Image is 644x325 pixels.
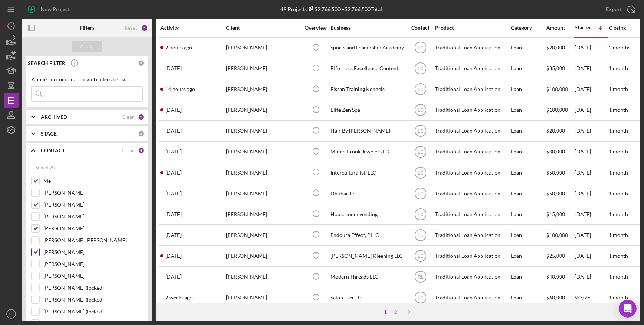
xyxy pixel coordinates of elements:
div: House mom vending [331,204,405,224]
label: [PERSON_NAME] [43,213,143,220]
div: Dhubac llc [331,183,405,203]
time: 1 month [609,86,628,92]
div: [DATE] [575,121,608,141]
time: 2025-09-18 01:39 [165,86,195,92]
div: Business [331,25,405,31]
label: [PERSON_NAME] [43,260,143,268]
div: Loan [511,246,545,266]
time: 1 month [609,190,628,196]
div: 9/3/25 [575,288,608,308]
text: LC [418,108,424,113]
time: 2025-09-17 00:32 [165,107,182,113]
b: STAGE [41,131,57,137]
div: Applied in combination with filters below [31,77,143,82]
span: $100,000 [546,86,568,92]
div: Loan [511,225,545,245]
div: Select All [35,160,57,175]
div: Traditional Loan Application [435,38,509,58]
time: 2025-09-17 15:02 [165,65,182,71]
div: [DATE] [575,59,608,78]
text: LC [418,191,424,196]
label: [PERSON_NAME] (locked) [43,296,143,303]
div: 4 [138,147,145,154]
div: Apply [80,41,94,52]
div: Loan [511,79,545,99]
div: Traditional Loan Application [435,225,509,245]
div: Elite Zen Spa [331,100,405,120]
div: [PERSON_NAME] [226,204,300,224]
div: [DATE] [575,204,608,224]
div: [DATE] [575,142,608,162]
div: [PERSON_NAME] [226,288,300,308]
div: Amount [546,25,574,31]
div: Category [511,25,545,31]
div: Loan [511,100,545,120]
div: 1 [138,114,145,120]
div: [PERSON_NAME] [226,183,300,203]
time: 1 month [609,65,628,71]
span: $20,000 [546,127,565,134]
div: [PERSON_NAME] [226,38,300,58]
div: Loan [511,121,545,141]
div: [DATE] [575,79,608,99]
div: Loan [511,163,545,182]
div: $2,766,500 [307,6,341,12]
div: Fissan Training Kennels [331,79,405,99]
time: 1 month [609,273,628,280]
label: [PERSON_NAME] [43,201,143,208]
div: Endoura Effect, PLLC [331,225,405,245]
time: 1 month [609,107,628,113]
time: 1 month [609,232,628,238]
div: [PERSON_NAME] [226,59,300,78]
label: [PERSON_NAME] (locked) [43,284,143,292]
time: 2025-09-11 18:55 [165,253,182,259]
time: 1 month [609,294,628,300]
button: Select All [31,160,60,175]
button: Export [598,2,640,17]
div: [PERSON_NAME] [226,79,300,99]
div: Traditional Loan Application [435,100,509,120]
div: Traditional Loan Application [435,142,509,162]
time: 1 month [609,211,628,217]
label: [PERSON_NAME] [43,225,143,232]
div: [PERSON_NAME] Kleening LLC [331,246,405,266]
div: Reset [125,25,137,31]
text: LC [418,212,424,217]
div: Contact [406,25,434,31]
div: [DATE] [575,100,608,120]
div: 0 [138,130,145,137]
time: 2025-09-14 02:47 [165,128,182,134]
button: LC [4,306,19,321]
label: [PERSON_NAME] (locked) [43,308,143,315]
div: Traditional Loan Application [435,79,509,99]
div: [DATE] [575,267,608,287]
div: Minne Brook Jewelers LLC [331,142,405,162]
div: Salon Ezer LLC [331,288,405,308]
time: 2025-09-15 18:20 [165,170,182,176]
div: 5 [141,24,148,32]
text: LC [418,45,424,51]
b: CONTACT [41,147,65,153]
div: Effortless Excellence Content [331,59,405,78]
div: 0 [138,60,145,66]
div: [PERSON_NAME] [226,142,300,162]
div: Clear [122,147,134,153]
div: [PERSON_NAME] [226,246,300,266]
div: Traditional Loan Application [435,121,509,141]
time: 1 month [609,148,628,155]
label: Me [43,177,143,185]
div: Loan [511,142,545,162]
div: Loan [511,183,545,203]
div: Client [226,25,300,31]
b: SEARCH FILTER [28,60,65,66]
span: $35,000 [546,65,565,71]
div: [PERSON_NAME] [226,225,300,245]
div: Clear [122,114,134,120]
text: RL [418,274,424,280]
b: ARCHIVED [41,114,67,120]
div: Sports and Leadership Academy [331,38,405,58]
div: Loan [511,267,545,287]
label: [PERSON_NAME] [PERSON_NAME] [43,237,143,244]
div: [DATE] [575,225,608,245]
button: New Project [22,2,77,17]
